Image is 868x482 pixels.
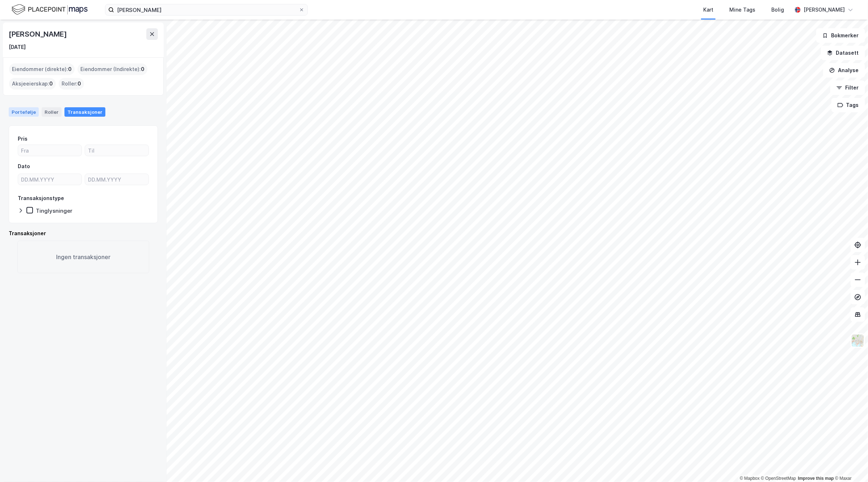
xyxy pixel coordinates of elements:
[740,476,760,481] a: Mapbox
[18,174,81,185] input: DD.MM.YYYY
[9,43,26,51] div: [DATE]
[9,229,158,238] div: Transaksjoner
[9,63,75,75] div: Eiendommer (direkte) :
[141,65,144,74] span: 0
[9,28,68,40] div: [PERSON_NAME]
[12,3,88,16] img: logo.f888ab2527a4732fd821a326f86c7f29.svg
[771,5,784,14] div: Bolig
[18,134,28,143] div: Pris
[36,207,72,214] div: Tinglysninger
[804,5,845,14] div: [PERSON_NAME]
[18,162,30,171] div: Dato
[761,476,796,481] a: OpenStreetMap
[49,79,53,88] span: 0
[9,78,56,90] div: Aksjeeierskap :
[85,145,148,156] input: Til
[85,174,148,185] input: DD.MM.YYYY
[68,65,72,74] span: 0
[798,476,834,481] a: Improve this map
[823,63,865,78] button: Analyse
[77,79,81,88] span: 0
[64,107,105,117] div: Transaksjoner
[851,334,865,348] img: Z
[18,194,64,203] div: Transaksjonstype
[42,107,62,117] div: Roller
[816,28,865,43] button: Bokmerker
[59,78,84,90] div: Roller :
[831,98,865,112] button: Tags
[830,80,865,95] button: Filter
[832,447,868,482] iframe: Chat Widget
[17,241,149,273] div: Ingen transaksjoner
[114,4,299,15] input: Søk på adresse, matrikkel, gårdeiere, leietakere eller personer
[821,46,865,60] button: Datasett
[18,145,81,156] input: Fra
[77,63,147,75] div: Eiendommer (Indirekte) :
[729,5,755,14] div: Mine Tags
[9,107,39,117] div: Portefølje
[703,5,713,14] div: Kart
